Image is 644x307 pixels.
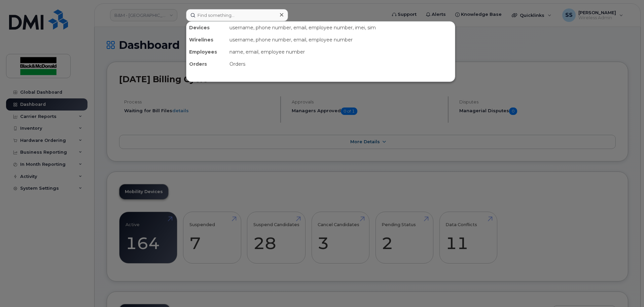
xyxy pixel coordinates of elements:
[227,58,455,70] div: Orders
[227,46,455,58] div: name, email, employee number
[227,22,455,34] div: username, phone number, email, employee number, imei, sim
[186,46,227,58] div: Employees
[186,58,227,70] div: Orders
[186,22,227,34] div: Devices
[227,34,455,46] div: username, phone number, email, employee number
[186,34,227,46] div: Wirelines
